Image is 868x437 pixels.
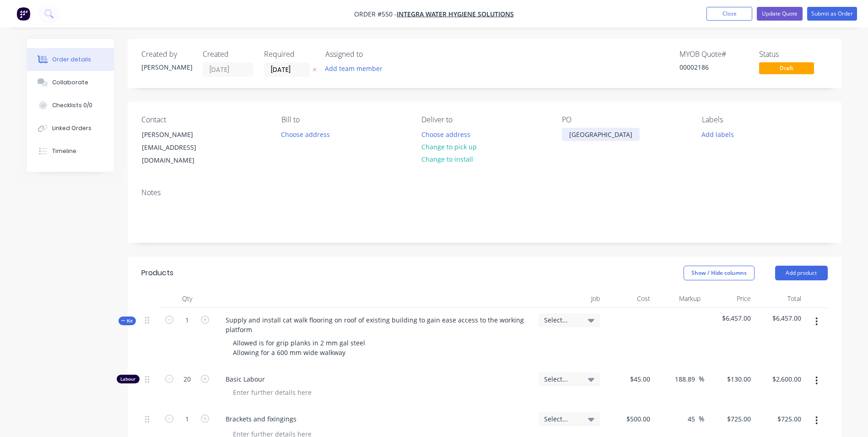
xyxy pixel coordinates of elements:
[117,375,140,383] div: Labour
[604,290,654,308] div: Cost
[708,313,751,323] span: $6,457.00
[27,48,114,71] button: Order details
[276,128,335,140] button: Choose address
[544,315,579,325] span: Select...
[544,414,579,424] span: Select...
[699,414,704,424] span: %
[325,62,388,75] button: Add team member
[562,128,640,141] div: [GEOGRAPHIC_DATA]
[759,50,828,59] div: Status
[679,50,748,59] div: MYOB Quote #
[52,101,92,109] div: Checklists 0/0
[52,78,88,87] div: Collaborate
[27,140,114,163] button: Timeline
[264,50,314,59] div: Required
[16,7,30,21] img: Factory
[759,62,814,74] span: Draft
[27,117,114,140] button: Linked Orders
[325,50,417,59] div: Assigned to
[416,141,481,153] button: Change to pick up
[416,128,475,140] button: Choose address
[654,290,704,308] div: Markup
[218,412,304,426] div: Brackets and fixingings
[281,115,407,124] div: Bill to
[218,313,531,336] div: Supply and install cat walk flooring on roof of existing building to gain ease access to the work...
[226,374,531,384] span: Basic Labour
[203,50,253,59] div: Created
[755,290,805,308] div: Total
[704,290,755,308] div: Price
[535,290,604,308] div: Job
[544,374,579,384] span: Select...
[226,336,372,359] div: Allowed is for grip planks in 2 mm gal steel Allowing for a 600 mm wide walkway
[142,128,218,141] div: [PERSON_NAME]
[27,71,114,94] button: Collaborate
[758,313,801,323] span: $6,457.00
[141,188,828,197] div: Notes
[119,317,136,325] button: Kit
[706,7,752,21] button: Close
[702,115,827,124] div: Labels
[141,50,192,59] div: Created by
[320,62,387,75] button: Add team member
[775,266,828,280] button: Add product
[679,62,748,72] div: 00002186
[354,10,397,18] span: Order #550 -
[699,374,704,384] span: %
[52,55,91,64] div: Order details
[121,317,133,324] span: Kit
[160,290,215,308] div: Qty
[141,268,173,279] div: Products
[562,115,687,124] div: PO
[757,7,803,21] button: Update Quote
[397,10,514,18] a: Integra Water Hygiene Solutions
[52,124,92,132] div: Linked Orders
[684,266,755,280] button: Show / Hide columns
[134,128,226,167] div: [PERSON_NAME][EMAIL_ADDRESS][DOMAIN_NAME]
[142,141,218,167] div: [EMAIL_ADDRESS][DOMAIN_NAME]
[807,7,857,21] button: Submit as Order
[141,62,192,72] div: [PERSON_NAME]
[416,153,478,165] button: Change to install
[52,147,76,155] div: Timeline
[421,115,547,124] div: Deliver to
[697,128,739,140] button: Add labels
[141,115,267,124] div: Contact
[27,94,114,117] button: Checklists 0/0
